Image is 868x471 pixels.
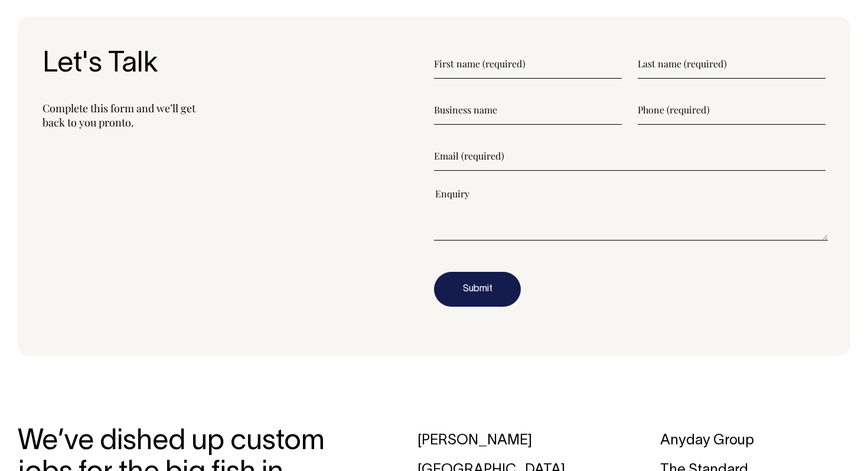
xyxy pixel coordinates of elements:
[417,427,608,456] div: [PERSON_NAME]
[434,49,622,79] input: First name (required)
[43,101,434,129] p: Complete this form and we’ll get back to you pronto.
[638,95,825,125] input: Phone (required)
[434,95,622,125] input: Business name
[660,427,850,456] div: Anyday Group
[638,49,825,79] input: Last name (required)
[434,272,521,307] button: Submit
[43,49,434,80] h3: Let's Talk
[434,141,825,171] input: Email (required)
